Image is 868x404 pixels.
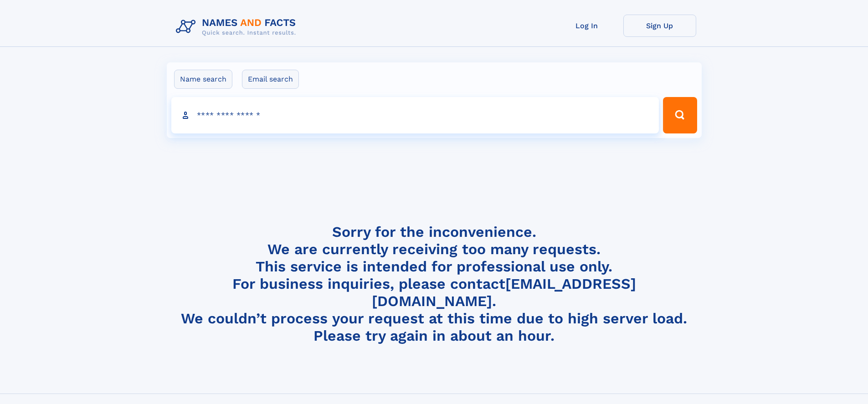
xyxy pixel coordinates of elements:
[172,15,303,39] img: Logo Names and Facts
[663,97,697,133] button: Search Button
[550,15,623,37] a: Log In
[372,275,636,310] a: [EMAIL_ADDRESS][DOMAIN_NAME]
[172,223,696,345] h4: Sorry for the inconvenience. We are currently receiving too many requests. This service is intend...
[171,97,659,133] input: search input
[242,70,299,89] label: Email search
[174,70,232,89] label: Name search
[623,15,696,37] a: Sign Up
